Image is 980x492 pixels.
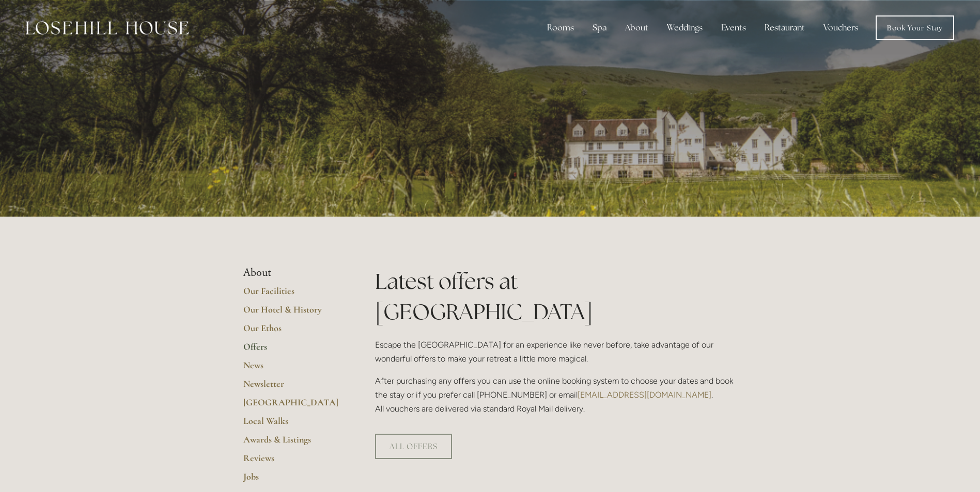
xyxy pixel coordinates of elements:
[243,471,342,489] a: Jobs
[243,434,342,452] a: Awards & Listings
[756,18,813,38] div: Restaurant
[539,18,582,38] div: Rooms
[243,378,342,397] a: Newsletter
[243,359,342,378] a: News
[815,18,866,38] a: Vouchers
[617,18,657,38] div: About
[243,397,342,415] a: [GEOGRAPHIC_DATA]
[243,322,342,341] a: Our Ethos
[375,434,452,459] a: ALL OFFERS
[713,18,754,38] div: Events
[375,266,737,327] h1: Latest offers at [GEOGRAPHIC_DATA]
[578,390,711,400] a: [EMAIL_ADDRESS][DOMAIN_NAME]
[243,266,342,280] li: About
[659,18,711,38] div: Weddings
[243,304,342,322] a: Our Hotel & History
[375,338,737,366] p: Escape the [GEOGRAPHIC_DATA] for an experience like never before, take advantage of our wonderful...
[375,374,737,416] p: After purchasing any offers you can use the online booking system to choose your dates and book t...
[243,285,342,304] a: Our Facilities
[243,452,342,471] a: Reviews
[584,18,615,38] div: Spa
[243,341,342,359] a: Offers
[876,15,954,40] a: Book Your Stay
[26,21,189,35] img: Losehill House
[243,415,342,434] a: Local Walks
